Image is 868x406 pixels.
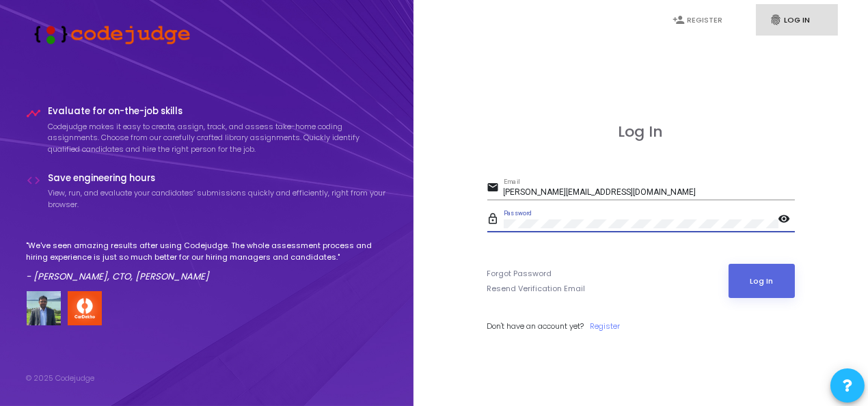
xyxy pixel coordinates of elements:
[591,321,621,332] a: Register
[27,291,61,325] img: user image
[487,321,584,331] span: Don't have an account yet?
[49,187,388,210] p: View, run, and evaluate your candidates’ submissions quickly and efficiently, right from your bro...
[756,4,838,36] a: fingerprintLog In
[487,123,795,141] h3: Log In
[487,180,504,197] mat-icon: email
[487,212,504,228] mat-icon: lock_outline
[770,14,782,26] i: fingerprint
[487,268,552,280] a: Forgot Password
[49,106,388,117] h4: Evaluate for on-the-job skills
[27,173,42,188] i: code
[27,270,210,283] em: - [PERSON_NAME], CTO, [PERSON_NAME]
[49,173,388,184] h4: Save engineering hours
[659,4,741,36] a: person_addRegister
[49,121,388,155] p: Codejudge makes it easy to create, assign, track, and assess take-home coding assignments. Choose...
[68,291,102,325] img: company-logo
[778,212,795,228] mat-icon: visibility
[27,240,388,262] p: "We've seen amazing results after using Codejudge. The whole assessment process and hiring experi...
[487,283,586,295] a: Resend Verification Email
[27,373,95,384] div: © 2025 Codejudge
[27,106,42,121] i: timeline
[729,264,795,298] button: Log In
[673,14,685,26] i: person_add
[504,188,795,198] input: Email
